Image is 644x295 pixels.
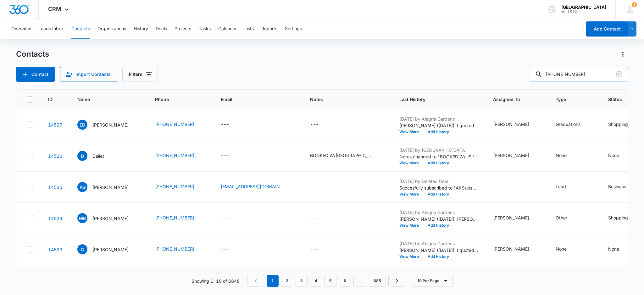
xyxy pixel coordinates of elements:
a: [EMAIL_ADDRESS][DOMAIN_NAME] [221,183,284,190]
div: Notes - - Select to Edit Field [310,246,330,253]
div: Phone - 2815169679 - Select to Edit Field [155,183,206,191]
p: [DATE] by Alegria Gardens [399,240,478,247]
div: None [608,246,619,252]
a: Page 3 [296,275,308,287]
div: Shopping around [608,214,644,221]
div: Graduations [556,121,580,128]
div: Assigned To - Cynthia Peraza - Select to Edit Field [493,121,541,128]
span: Notes [310,96,384,103]
button: Add History [423,224,453,227]
div: Email - - Select to Edit Field [221,214,241,222]
div: Type - Lead - Select to Edit Field [556,183,577,191]
button: Filters [122,67,158,82]
div: Email - - Select to Edit Field [221,246,241,253]
div: Notes - - Select to Edit Field [310,214,330,222]
div: Name - Aracely Garza - Select to Edit Field [77,182,140,192]
div: Email - - Select to Edit Field [221,152,241,160]
div: None [608,152,619,159]
div: [PERSON_NAME] [493,152,529,159]
a: [PHONE_NUMBER] [155,152,194,159]
span: Last History [399,96,469,103]
p: [PERSON_NAME] [92,122,129,128]
p: Notes changed to "BOOKED W/US!" [399,153,478,160]
div: --- [310,121,319,128]
div: None [556,246,567,252]
a: Navigate to contact details page for Aracely Garza [48,184,62,190]
p: Dailet [92,153,104,159]
button: View More [399,130,423,134]
span: Phone [155,96,197,103]
button: Add History [423,192,453,196]
button: Add History [423,130,453,134]
button: Lists [244,19,254,39]
div: Shopping around [608,121,644,128]
div: Name - Gloria - Select to Edit Field [77,244,140,254]
span: MB [77,213,87,223]
button: Add Contact [586,21,628,37]
div: --- [310,183,319,191]
div: --- [221,121,229,128]
button: Calendar [218,19,237,39]
button: Contacts [71,19,90,39]
span: ED [77,120,87,130]
div: Assigned To - - Select to Edit Field [493,183,513,191]
p: [PERSON_NAME] [92,184,129,190]
div: Email - - Select to Edit Field [221,121,241,128]
div: --- [310,214,319,222]
div: [PERSON_NAME] [493,246,529,252]
button: View More [399,224,423,227]
h1: Contacts [16,49,49,59]
div: account name [561,5,606,10]
p: [PERSON_NAME] ([DATE]): [PERSON_NAME] quoted the client $15,350 ([DATE]) and $17,350 ([DATE]) and... [399,216,478,222]
button: Organizations [97,19,126,39]
div: --- [493,183,502,191]
span: G [77,244,87,254]
a: Navigate to contact details page for Gloria [48,247,62,252]
p: [DATE] by Alegria Gardens [399,209,478,216]
nav: Pagination [247,275,405,287]
button: Projects [175,19,191,39]
div: Notes - BOOKED W/US! - Select to Edit Field [310,152,384,160]
button: History [134,19,148,39]
a: Page 2 [281,275,293,287]
div: Type - None - Select to Edit Field [556,152,578,160]
div: --- [310,246,319,253]
a: Page 685 [369,275,386,287]
div: Phone - 8328002246 - Select to Edit Field [155,246,206,253]
a: [PHONE_NUMBER] [155,214,194,221]
p: [PERSON_NAME] ([DATE]): I quoted the client $2,500 (Fri) plus tax and $3,000 (Sat) plus tax for t... [399,247,478,253]
button: View More [399,255,423,258]
p: Showing 1-10 of 6848 [192,278,240,284]
p: [PERSON_NAME] ([DATE]): I quoted the client $3,000 plus tax (adore pkg) or $5,500 (Rose Gold) NO ... [399,122,478,129]
div: Business Inquiry [608,183,641,190]
a: [PHONE_NUMBER] [155,246,194,252]
div: [PERSON_NAME] [493,214,529,221]
button: Reports [261,19,277,39]
p: [DATE] by Alegria Gardens [399,116,478,122]
div: None [556,152,567,159]
div: Type - Other - Select to Edit Field [556,214,579,222]
div: Name - Edward Domingues - Select to Edit Field [77,120,140,130]
button: Add History [423,161,453,165]
p: [DATE] by [GEOGRAPHIC_DATA] [399,147,478,153]
a: Page 4 [310,275,322,287]
p: Succesfully subscribed to "All Subscribers". [399,184,478,191]
div: Notes - - Select to Edit Field [310,183,330,191]
div: Status - None - Select to Edit Field [608,246,630,253]
a: Navigate to contact details page for Mireya Brito [48,216,62,221]
div: notifications count [632,2,637,7]
p: [PERSON_NAME] [92,246,129,253]
p: [PERSON_NAME] [92,215,129,222]
div: Notes - - Select to Edit Field [310,121,330,128]
div: Phone - 8324043105 - Select to Edit Field [155,152,206,160]
div: Name - Mireya Brito - Select to Edit Field [77,213,140,223]
a: [PHONE_NUMBER] [155,121,194,128]
button: Clear [614,69,624,79]
button: View More [399,161,423,165]
a: Navigate to contact details page for Edward Domingues [48,122,62,128]
div: Other [556,214,567,221]
span: Assigned To [493,96,531,103]
div: Phone - 8323143449 - Select to Edit Field [155,121,206,128]
div: Type - Graduations - Select to Edit Field [556,121,592,128]
em: 1 [267,275,279,287]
